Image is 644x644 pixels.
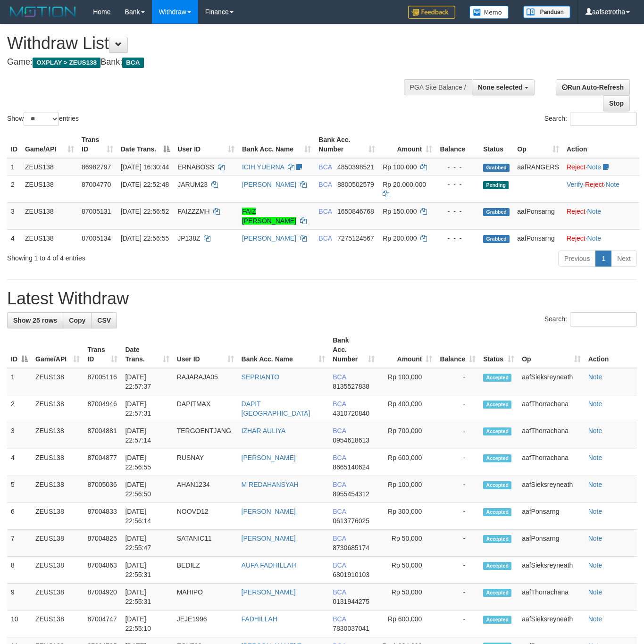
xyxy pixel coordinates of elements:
[483,454,511,462] span: Accepted
[121,332,173,368] th: Date Trans.: activate to sort column ascending
[173,476,238,503] td: AHAN1234
[567,208,585,215] a: Reject
[440,207,476,216] div: - - -
[121,584,173,611] td: [DATE] 22:55:31
[483,181,509,189] span: Pending
[588,400,602,408] a: Note
[121,611,173,637] td: [DATE] 22:55:10
[378,476,436,503] td: Rp 100,000
[84,476,121,503] td: 87005036
[518,368,585,395] td: aafSieksreyneath
[408,6,455,19] img: Feedback.jpg
[333,481,346,488] span: BCA
[587,234,602,242] a: Note
[333,490,369,498] span: Copy 8955454312 to clipboard
[378,530,436,557] td: Rp 50,000
[333,410,369,417] span: Copy 4310720840 to clipboard
[7,289,637,308] h1: Latest Withdraw
[318,234,332,242] span: BCA
[483,427,511,435] span: Accepted
[7,395,32,422] td: 2
[378,584,436,611] td: Rp 50,000
[436,449,479,476] td: -
[333,588,346,596] span: BCA
[238,332,329,368] th: Bank Acc. Name: activate to sort column ascending
[588,615,602,623] a: Note
[121,395,173,422] td: [DATE] 22:57:31
[32,611,84,637] td: ZEUS138
[523,6,570,18] img: panduan.png
[242,615,277,623] a: FADHILLAH
[7,557,32,584] td: 8
[588,481,602,488] a: Note
[32,476,84,503] td: ZEUS138
[518,503,585,530] td: aafPonsarng
[518,476,585,503] td: aafSieksreyneath
[563,158,639,176] td: ·
[383,181,426,188] span: Rp 20.000.000
[588,508,602,515] a: Note
[21,176,78,202] td: ZEUS138
[563,229,639,247] td: ·
[63,312,92,328] a: Copy
[478,84,523,91] span: None selected
[483,589,511,597] span: Accepted
[483,374,511,382] span: Accepted
[469,6,509,19] img: Button%20Memo.svg
[122,58,143,68] span: BCA
[121,163,169,171] span: [DATE] 16:30:44
[483,401,511,409] span: Accepted
[84,584,121,611] td: 87004920
[337,181,374,188] span: Copy 8800502579 to clipboard
[585,181,604,188] a: Reject
[7,422,32,449] td: 3
[436,476,479,503] td: -
[21,158,78,176] td: ZEUS138
[82,163,111,171] span: 86982797
[567,163,585,171] a: Reject
[33,58,100,68] span: OXPLAY > ZEUS138
[479,332,518,368] th: Status: activate to sort column ascending
[588,454,602,461] a: Note
[242,561,296,569] a: AUFA FADHILLAH
[24,112,59,126] select: Showentries
[242,234,296,242] a: [PERSON_NAME]
[436,368,479,395] td: -
[84,395,121,422] td: 87004946
[378,422,436,449] td: Rp 700,000
[32,530,84,557] td: ZEUS138
[84,611,121,637] td: 87004747
[337,163,374,171] span: Copy 4850398521 to clipboard
[518,332,585,368] th: Op: activate to sort column ascending
[436,584,479,611] td: -
[7,176,21,202] td: 2
[121,530,173,557] td: [DATE] 22:55:47
[84,503,121,530] td: 87004833
[84,557,121,584] td: 87004863
[7,530,32,557] td: 7
[121,422,173,449] td: [DATE] 22:57:14
[32,332,84,368] th: Game/API: activate to sort column ascending
[483,164,510,172] span: Grabbed
[513,158,563,176] td: aafRANGERS
[337,208,374,215] span: Copy 1650846768 to clipboard
[333,535,346,542] span: BCA
[117,131,174,158] th: Date Trans.: activate to sort column descending
[121,557,173,584] td: [DATE] 22:55:31
[570,112,637,126] input: Search:
[121,449,173,476] td: [DATE] 22:56:55
[436,422,479,449] td: -
[21,229,78,247] td: ZEUS138
[242,535,296,542] a: [PERSON_NAME]
[318,163,332,171] span: BCA
[558,251,596,267] a: Previous
[333,436,369,444] span: Copy 0954618613 to clipboard
[7,58,420,67] h4: Game: Bank:
[563,202,639,229] td: ·
[7,250,261,263] div: Showing 1 to 4 of 4 entries
[587,163,602,171] a: Note
[173,584,238,611] td: MAHIPO
[7,202,21,229] td: 3
[173,368,238,395] td: RAJARAJA05
[588,427,602,435] a: Note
